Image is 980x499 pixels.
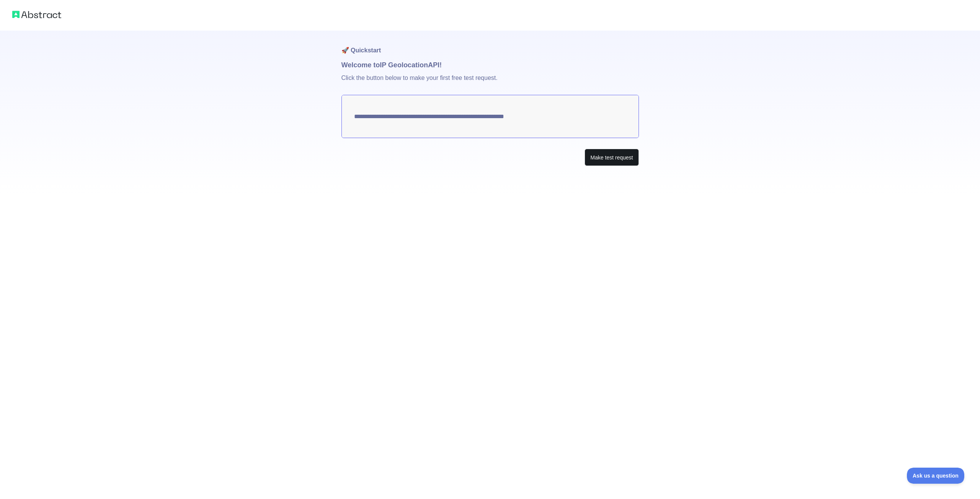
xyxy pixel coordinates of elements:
[341,60,639,70] h1: Welcome to IP Geolocation API!
[585,149,639,166] button: Make test request
[12,9,61,20] img: Abstract logo
[907,468,965,484] iframe: Toggle Customer Support
[341,70,639,95] p: Click the button below to make your first free test request.
[341,31,639,60] h1: 🚀 Quickstart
